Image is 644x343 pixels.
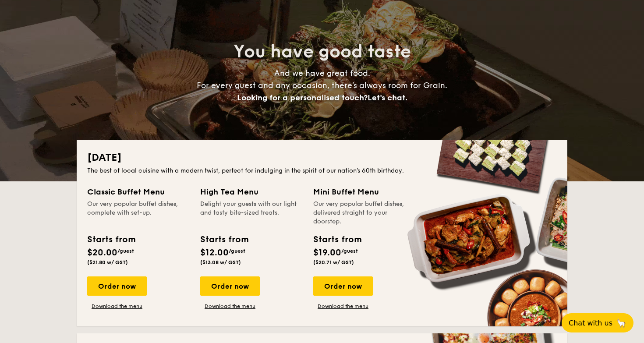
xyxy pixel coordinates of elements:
[313,248,341,258] span: $19.00
[200,248,229,258] span: $12.00
[237,93,368,103] span: Looking for a personalised touch?
[229,248,245,254] span: /guest
[313,233,361,246] div: Starts from
[87,186,190,198] div: Classic Buffet Menu
[200,259,241,265] span: ($13.08 w/ GST)
[313,200,416,226] div: Our very popular buffet dishes, delivered straight to your doorstep.
[87,259,128,265] span: ($21.80 w/ GST)
[200,200,303,226] div: Delight your guests with our light and tasty bite-sized treats.
[341,248,358,254] span: /guest
[87,166,557,175] div: The best of local cuisine with a modern twist, perfect for indulging in the spirit of our nation’...
[117,248,134,254] span: /guest
[87,233,135,246] div: Starts from
[616,318,626,328] span: 🦙
[313,303,373,310] a: Download the menu
[569,319,612,327] span: Chat with us
[200,186,303,198] div: High Tea Menu
[87,303,147,310] a: Download the menu
[200,303,260,310] a: Download the menu
[197,68,447,103] span: And we have great food. For every guest and any occasion, there’s always room for Grain.
[313,276,373,296] div: Order now
[234,41,411,62] span: You have good taste
[200,233,248,246] div: Starts from
[368,93,407,103] span: Let's chat.
[313,259,354,265] span: ($20.71 w/ GST)
[562,313,633,332] button: Chat with us🦙
[87,151,557,165] h2: [DATE]
[87,276,147,296] div: Order now
[313,186,416,198] div: Mini Buffet Menu
[87,248,117,258] span: $20.00
[200,276,260,296] div: Order now
[87,200,190,226] div: Our very popular buffet dishes, complete with set-up.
